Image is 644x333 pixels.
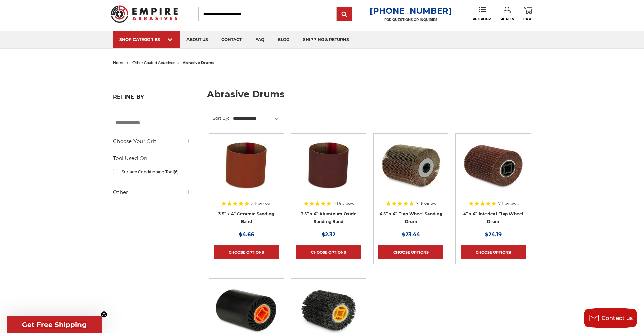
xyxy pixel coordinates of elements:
[183,60,214,65] span: abrasive drums
[215,31,249,48] a: contact
[214,138,279,224] a: 3.5x4 inch ceramic sanding band for expanding rubber drum
[132,60,175,65] a: other coated abrasives
[584,308,637,328] button: Contact us
[101,311,107,318] button: Close teaser
[461,138,526,224] a: 4 inch interleaf flap wheel drum
[119,37,173,42] div: SHOP CATEGORIES
[180,31,215,48] a: about us
[461,245,526,259] a: Choose Options
[232,114,282,124] select: Sort By:
[7,316,102,333] div: Get Free ShippingClose teaser
[113,154,191,162] h5: Tool Used On
[249,31,271,48] a: faq
[111,1,178,27] img: Empire Abrasives
[473,7,491,21] a: Reorder
[322,231,335,238] span: $2.32
[370,6,452,16] a: [PHONE_NUMBER]
[378,245,443,259] a: Choose Options
[296,31,356,48] a: shipping & returns
[378,138,443,192] img: 4.5 inch x 4 inch flap wheel sanding drum
[523,7,533,21] a: Cart
[402,231,420,238] span: $23.44
[113,60,125,65] a: home
[296,245,361,259] a: Choose Options
[485,231,502,238] span: $24.19
[271,31,296,48] a: blog
[113,137,191,145] h5: Choose Your Grit
[174,169,179,174] span: (6)
[113,94,191,104] h5: Refine by
[602,315,633,321] span: Contact us
[523,17,533,21] span: Cart
[473,17,491,21] span: Reorder
[214,138,279,192] img: 3.5x4 inch ceramic sanding band for expanding rubber drum
[296,138,361,192] img: 3.5x4 inch sanding band for expanding rubber drum
[207,90,531,104] h1: abrasive drums
[209,113,229,123] label: Sort By:
[370,18,452,22] p: FOR QUESTIONS OR INQUIRIES
[378,138,443,224] a: 4.5 inch x 4 inch flap wheel sanding drum
[500,17,514,21] span: Sign In
[113,166,191,178] a: Surface Conditioning Tool
[22,321,87,329] span: Get Free Shipping
[461,138,526,192] img: 4 inch interleaf flap wheel drum
[214,245,279,259] a: Choose Options
[113,188,191,197] h5: Other
[239,231,254,238] span: $4.66
[296,138,361,224] a: 3.5x4 inch sanding band for expanding rubber drum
